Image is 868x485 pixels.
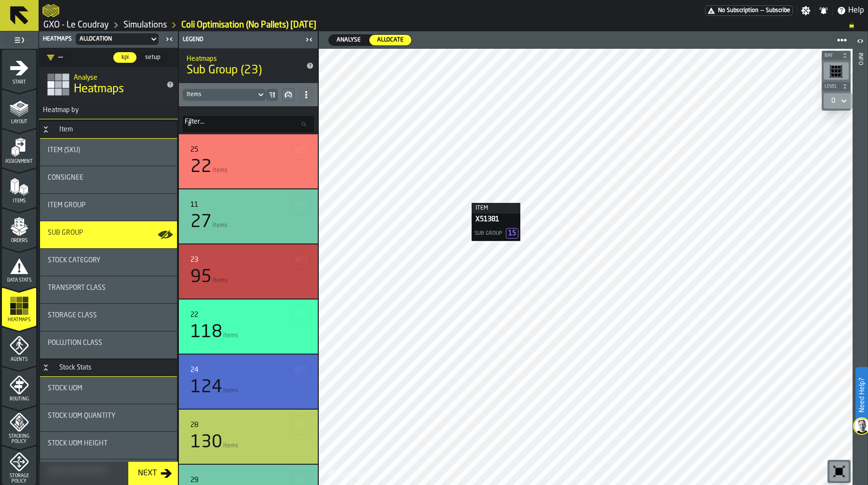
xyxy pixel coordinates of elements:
[48,440,169,447] div: Title
[190,476,198,484] div: 29
[48,174,83,182] span: Consignee
[2,33,36,47] label: button-toggle-Toggle Full Menu
[54,126,79,133] div: Item
[854,33,867,51] label: button-toggle-Open
[282,88,295,101] button: button-
[822,82,851,91] button: button-
[328,34,369,46] label: button-switch-multi-Analyse
[760,7,764,14] span: —
[48,385,169,392] div: Title
[223,387,238,394] span: items
[179,189,318,243] div: stat-
[187,91,252,98] div: DropdownMenuValue-itemsCount
[823,84,840,89] span: Level
[291,140,310,159] button: button-
[54,364,97,371] div: Stock Stats
[74,72,159,82] h2: Sub Title
[190,157,212,177] div: 22
[2,199,36,204] span: Items
[190,311,198,319] div: 22
[43,20,109,30] a: link-to-/wh/i/efd9e906-5eb9-41af-aac9-d3e075764b8d
[2,50,36,88] li: menu Start
[48,339,169,347] div: Title
[291,415,310,435] button: button-
[39,67,178,102] div: title-Heatmaps
[48,312,97,319] span: Storage Class
[48,440,108,447] span: Stock UOM Height
[2,367,36,405] li: menu Routing
[80,36,145,43] div: DropdownMenuValue-8e233255-a310-4fe2-80ee-d34ba5da0dc0
[2,287,36,326] li: menu Heatmaps
[190,201,306,209] div: Title
[48,412,169,420] div: Title
[39,106,79,114] span: Heatmap by
[40,364,52,371] button: Button-Stock Stats-open
[137,52,168,63] div: thumb
[766,7,790,14] span: Subscribe
[857,51,864,483] div: Info
[223,332,238,339] span: items
[190,201,198,209] div: 11
[39,102,178,119] h3: title-section-Heatmap by
[833,5,868,16] label: button-toggle-Help
[2,238,36,243] span: Orders
[190,476,306,484] div: Title
[190,366,306,374] div: Title
[302,34,316,45] label: button-toggle-Close me
[213,222,228,229] span: items
[831,464,847,479] svg: Reset zoom and position
[40,249,177,276] div: stat-Stock Category
[48,229,83,237] span: Sub Group
[48,146,80,154] span: Item (SKU)
[48,257,169,264] div: Title
[823,53,840,58] span: Bay
[831,97,835,105] div: DropdownMenuValue-
[2,446,36,485] li: menu Storage Policy
[190,421,306,429] div: Title
[48,229,169,237] div: Title
[48,312,169,319] div: Title
[74,33,161,45] div: DropdownMenuValue-8e233255-a310-4fe2-80ee-d34ba5da0dc0
[329,35,368,45] div: thumb
[2,129,36,168] li: menu Assignment
[179,31,318,48] header: Legend
[48,339,102,347] span: Pollution Class
[48,257,100,264] span: Stock Category
[48,284,169,292] div: Title
[797,6,814,15] label: button-toggle-Settings
[2,119,36,125] span: Layout
[223,442,238,449] span: items
[2,473,36,484] span: Storage Policy
[827,95,849,107] div: DropdownMenuValue-
[181,36,302,43] div: Legend
[40,166,177,193] div: stat-Consignee
[40,359,177,377] h3: title-section-Stock Stats
[190,378,222,397] div: 124
[856,368,867,422] label: Need Help?
[183,89,266,100] div: DropdownMenuValue-itemsCount
[333,36,365,44] span: Analyse
[40,404,177,431] div: stat-Stock UOM Quantity
[40,377,177,404] div: stat-Stock UOM
[822,60,851,82] div: button-toolbar-undefined
[291,250,310,270] button: button-
[181,20,316,30] a: link-to-/wh/i/efd9e906-5eb9-41af-aac9-d3e075764b8d/simulations/77e14531-0599-4dfc-9269-10741e08d3f0
[163,33,176,45] label: button-toggle-Close me
[2,317,36,323] span: Heatmaps
[213,167,228,174] span: items
[40,432,177,459] div: stat-Stock UOM Height
[187,53,295,63] h2: Sub Title
[42,2,59,19] a: logo-header
[190,311,306,319] div: Title
[705,5,793,16] div: Menu Subscription
[47,52,63,63] div: DropdownMenuValue-
[185,118,204,126] span: label
[48,174,169,182] div: Title
[827,460,851,483] div: button-toolbar-undefined
[40,121,177,139] h3: title-section-Item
